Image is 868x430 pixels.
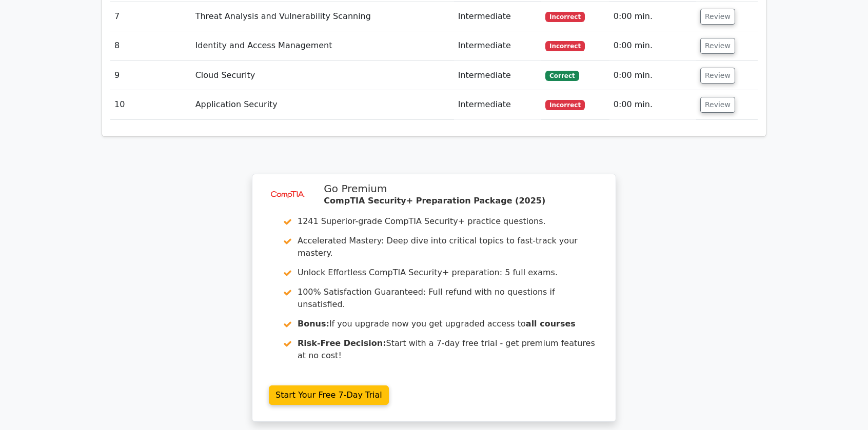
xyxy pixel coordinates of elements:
span: Correct [545,71,579,81]
td: Identity and Access Management [191,31,454,60]
td: Application Security [191,90,454,119]
button: Review [700,38,735,54]
td: 8 [110,31,191,60]
td: Cloud Security [191,61,454,90]
td: 0:00 min. [609,2,696,31]
button: Review [700,68,735,84]
td: 0:00 min. [609,31,696,60]
td: 7 [110,2,191,31]
span: Incorrect [545,100,585,110]
span: Incorrect [545,41,585,51]
button: Review [700,97,735,113]
td: 9 [110,61,191,90]
td: 10 [110,90,191,119]
td: 0:00 min. [609,61,696,90]
td: Threat Analysis and Vulnerability Scanning [191,2,454,31]
td: 0:00 min. [609,90,696,119]
td: Intermediate [454,90,541,119]
td: Intermediate [454,61,541,90]
button: Review [700,9,735,25]
span: Incorrect [545,12,585,22]
td: Intermediate [454,31,541,60]
a: Start Your Free 7-Day Trial [269,385,389,405]
td: Intermediate [454,2,541,31]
